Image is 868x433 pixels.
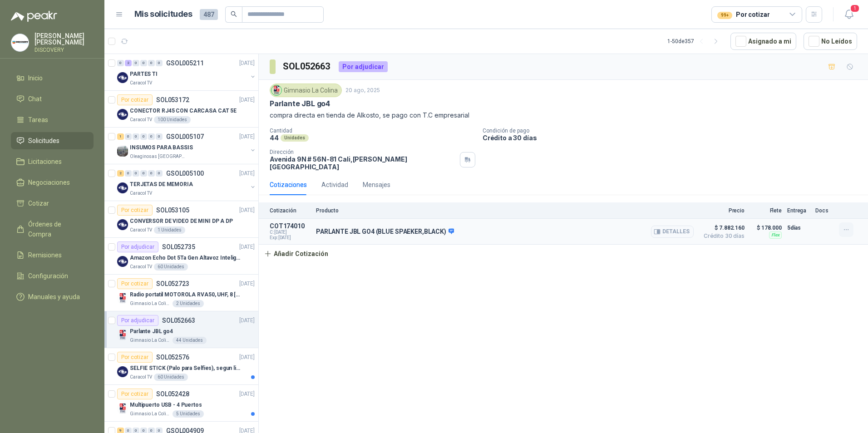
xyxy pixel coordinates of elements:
p: Amazon Echo Dot 5Ta Gen Altavoz Inteligente Alexa Azul [130,254,243,262]
a: Por adjudicarSOL052663[DATE] Company LogoParlante JBL go4Gimnasio La Colina44 Unidades [104,311,258,348]
div: 0 [133,170,139,177]
p: Docs [815,207,833,214]
p: Cantidad [270,128,475,134]
span: 487 [200,9,218,20]
p: Dirección [270,149,456,155]
p: 5 días [787,222,810,233]
div: Por adjudicar [117,241,158,252]
div: 1 Unidades [154,226,185,234]
a: Tareas [11,111,94,128]
p: PARLANTE JBL GO4 (BLUE SPAEKER,BLACK) [316,228,454,236]
p: $ 178.000 [750,222,782,233]
div: Por cotizar [117,278,153,289]
img: Company Logo [117,146,128,157]
div: Mensajes [363,180,390,190]
a: Manuales y ayuda [11,288,94,305]
div: 2 Unidades [173,300,204,307]
p: 20 ago, 2025 [345,86,380,95]
p: Cotización [270,207,311,214]
div: Gimnasio La Colina [270,84,342,97]
p: [DATE] [239,206,255,215]
p: GSOL005211 [166,60,204,66]
span: Negociaciones [28,177,70,187]
div: Por cotizar [117,389,153,399]
p: [DATE] [239,280,255,288]
p: Oleaginosas [GEOGRAPHIC_DATA][PERSON_NAME] [130,153,187,160]
div: Actividad [321,180,348,190]
p: PARTES TI [130,70,158,79]
span: Órdenes de Compra [28,219,85,239]
a: Por adjudicarSOL052735[DATE] Company LogoAmazon Echo Dot 5Ta Gen Altavoz Inteligente Alexa AzulCa... [104,238,258,275]
p: 44 [270,134,279,142]
p: Condición de pago [483,128,864,134]
h1: Mis solicitudes [134,8,192,21]
p: [DATE] [239,96,255,104]
p: SOL052663 [162,317,195,324]
button: No Leídos [804,33,857,50]
a: Por cotizarSOL053172[DATE] Company LogoCONECTOR RJ45 CON CARCASA CAT 5ECaracol TV100 Unidades [104,91,258,128]
p: Avenida 9N # 56N-81 Cali , [PERSON_NAME][GEOGRAPHIC_DATA] [270,155,456,171]
p: SOL052576 [156,354,189,360]
p: Caracol TV [130,79,152,87]
a: Por cotizarSOL052723[DATE] Company LogoRadio portatil MOTOROLA RVA50, UHF, 8 [PERSON_NAME], 500MW... [104,275,258,311]
p: Gimnasio La Colina [130,410,171,418]
div: 0 [156,60,163,66]
span: $ 7.882.160 [699,222,745,233]
p: Flete [750,207,782,214]
p: Caracol TV [130,374,152,381]
span: 1 [850,4,860,13]
div: 99+ [717,12,732,19]
p: SOL052723 [156,280,189,287]
p: Entrega [787,207,810,214]
div: Flex [769,231,782,239]
img: Company Logo [117,293,128,304]
p: INSUMOS PARA BASSIS [130,143,193,152]
img: Company Logo [117,72,128,83]
div: 0 [125,133,132,140]
div: 2 [117,170,124,177]
img: Company Logo [271,85,281,95]
p: TERJETAS DE MEMORIA [130,180,193,189]
div: Por cotizar [717,10,769,20]
p: CONECTOR RJ45 CON CARCASA CAT 5E [130,107,237,115]
span: search [231,11,237,17]
div: Por cotizar [117,94,153,105]
p: Caracol TV [130,190,152,197]
a: 0 2 0 0 0 0 GSOL005211[DATE] Company LogoPARTES TICaracol TV [117,58,256,87]
p: GSOL005100 [166,170,204,177]
button: Asignado a mi [730,33,796,50]
a: Solicitudes [11,132,94,149]
a: 2 0 0 0 0 0 GSOL005100[DATE] Company LogoTERJETAS DE MEMORIACaracol TV [117,168,256,197]
img: Company Logo [117,109,128,120]
p: [DATE] [239,316,255,325]
button: Añadir Cotización [259,245,333,263]
p: [DATE] [239,390,255,399]
p: Producto [316,207,694,214]
div: 1 - 50 de 357 [667,34,723,49]
p: [DATE] [239,133,255,141]
p: Crédito a 30 días [483,134,864,142]
div: Por adjudicar [339,61,388,72]
img: Company Logo [11,34,29,51]
div: 44 Unidades [173,337,207,344]
div: 0 [140,133,147,140]
img: Company Logo [117,403,128,414]
p: compra directa en tienda de Alkosto, se pago con T.C empresarial [270,110,857,120]
img: Company Logo [117,256,128,267]
p: [PERSON_NAME] [PERSON_NAME] [35,33,94,45]
p: Parlante JBL go4 [130,327,173,336]
div: 0 [133,133,139,140]
p: Gimnasio La Colina [130,337,171,344]
span: C: [DATE] [270,230,311,235]
a: Por cotizarSOL052576[DATE] Company LogoSELFIE STICK (Palo para Selfies), segun link adjuntoCaraco... [104,348,258,385]
p: Caracol TV [130,116,152,123]
span: Cotizar [28,198,49,208]
div: 0 [140,60,147,66]
a: Por cotizarSOL052428[DATE] Company LogoMultipuerto USB - 4 PuertosGimnasio La Colina5 Unidades [104,385,258,422]
p: [DATE] [239,59,255,68]
p: SELFIE STICK (Palo para Selfies), segun link adjunto [130,364,243,373]
div: 1 [117,133,124,140]
a: Configuración [11,267,94,285]
p: [DATE] [239,353,255,362]
span: Solicitudes [28,136,59,146]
